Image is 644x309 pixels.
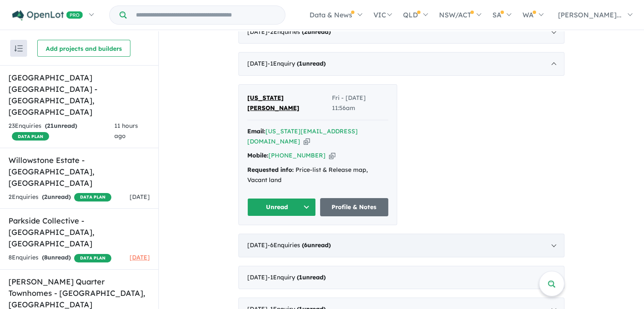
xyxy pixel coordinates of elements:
[14,45,23,52] img: sort.svg
[247,198,316,216] button: Unread
[238,20,564,44] div: [DATE]
[268,241,331,249] span: - 6 Enquir ies
[238,52,564,76] div: [DATE]
[304,137,310,146] button: Copy
[42,193,71,201] strong: ( unread)
[47,122,54,130] span: 21
[42,254,71,261] strong: ( unread)
[302,241,331,249] strong: ( unread)
[114,122,138,140] span: 11 hours ago
[299,273,302,281] span: 1
[8,192,111,202] div: 2 Enquir ies
[247,93,332,113] a: [US_STATE][PERSON_NAME]
[8,253,111,263] div: 8 Enquir ies
[12,132,49,141] span: DATA PLAN
[304,241,307,249] span: 6
[558,11,622,19] span: [PERSON_NAME]...
[45,122,77,130] strong: ( unread)
[8,72,150,118] h5: [GEOGRAPHIC_DATA] [GEOGRAPHIC_DATA] - [GEOGRAPHIC_DATA] , [GEOGRAPHIC_DATA]
[74,254,111,262] span: DATA PLAN
[268,60,326,67] span: - 1 Enquir y
[238,234,564,257] div: [DATE]
[44,193,47,201] span: 2
[329,151,335,160] button: Copy
[304,28,307,36] span: 2
[268,273,326,281] span: - 1 Enquir y
[8,154,150,189] h5: Willowstone Estate - [GEOGRAPHIC_DATA] , [GEOGRAPHIC_DATA]
[238,266,564,290] div: [DATE]
[130,254,150,261] span: [DATE]
[299,60,302,67] span: 1
[130,193,150,201] span: [DATE]
[320,198,389,216] a: Profile & Notes
[332,93,388,113] span: Fri - [DATE] 11:56am
[12,10,83,21] img: Openlot PRO Logo White
[297,273,326,281] strong: ( unread)
[268,28,331,36] span: - 2 Enquir ies
[268,152,326,159] a: [PHONE_NUMBER]
[247,152,268,159] strong: Mobile:
[37,40,130,57] button: Add projects and builders
[302,28,331,36] strong: ( unread)
[128,6,283,24] input: Try estate name, suburb, builder or developer
[247,166,294,174] strong: Requested info:
[8,121,114,141] div: 23 Enquir ies
[247,127,265,135] strong: Email:
[297,60,326,67] strong: ( unread)
[8,215,150,249] h5: Parkside Collective - [GEOGRAPHIC_DATA] , [GEOGRAPHIC_DATA]
[247,127,358,145] a: [US_STATE][EMAIL_ADDRESS][DOMAIN_NAME]
[247,94,299,112] span: [US_STATE][PERSON_NAME]
[74,193,111,201] span: DATA PLAN
[44,254,47,261] span: 8
[247,165,388,185] div: Price-list & Release map, Vacant land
